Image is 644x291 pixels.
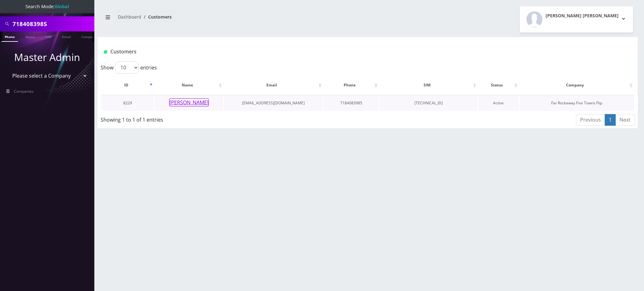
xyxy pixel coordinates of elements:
[324,95,379,111] td: 7184083985
[101,62,157,74] label: Show entries
[104,49,542,55] h1: Customers
[519,76,634,94] th: Company: activate to sort column ascending
[576,114,605,126] a: Previous
[324,76,379,94] th: Phone: activate to sort column ascending
[546,13,619,19] h2: [PERSON_NAME] [PERSON_NAME]
[478,95,519,111] td: Active
[42,31,54,41] a: SIM
[22,31,38,41] a: Name
[169,98,209,107] button: [PERSON_NAME]
[519,95,634,111] td: Far Rockaway Five Towns Flip
[224,95,323,111] td: [EMAIL_ADDRESS][DOMAIN_NAME]
[155,76,223,94] th: Name: activate to sort column ascending
[14,89,34,94] span: Companies
[520,6,633,32] button: [PERSON_NAME] [PERSON_NAME]
[101,113,319,124] div: Showing 1 to 1 of 1 entries
[55,3,69,9] strong: Global
[224,76,323,94] th: Email: activate to sort column ascending
[2,31,18,42] a: Phone
[615,114,635,126] a: Next
[115,62,139,74] select: Showentries
[605,114,616,126] a: 1
[141,14,172,20] li: Customers
[118,14,141,20] a: Dashboard
[380,95,478,111] td: [TECHNICAL_ID]
[478,76,519,94] th: Status: activate to sort column ascending
[59,31,74,41] a: Email
[78,31,99,41] a: Company
[380,76,478,94] th: SIM: activate to sort column ascending
[101,95,154,111] td: 8229
[13,18,93,30] input: Search All Companies
[102,10,363,28] nav: breadcrumb
[101,76,154,94] th: ID: activate to sort column descending
[25,3,69,9] span: Search Mode:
